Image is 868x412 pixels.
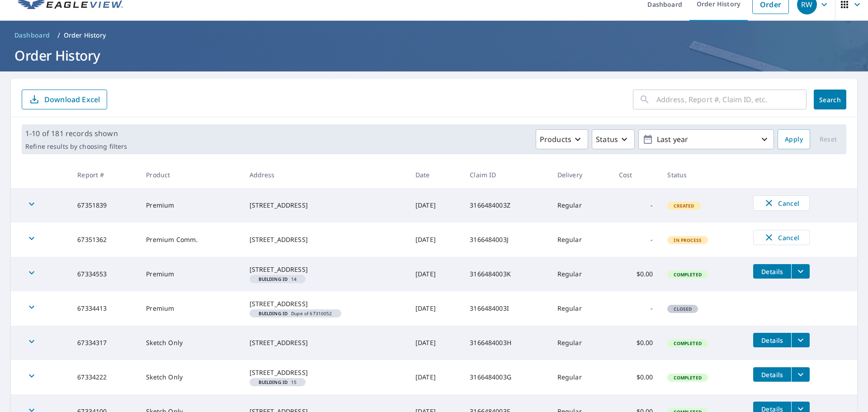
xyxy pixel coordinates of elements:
[408,161,462,188] th: Date
[139,291,242,326] td: Premium
[14,31,50,40] span: Dashboard
[612,326,660,360] td: $0.00
[408,291,462,326] td: [DATE]
[139,223,242,257] td: Premium Comm.
[550,223,612,257] td: Regular
[70,257,139,291] td: 67334553
[660,161,746,188] th: Status
[759,267,786,276] span: Details
[592,129,635,149] button: Status
[70,326,139,360] td: 67334317
[253,277,302,281] span: 14
[668,203,699,209] span: Created
[408,360,462,394] td: [DATE]
[612,188,660,223] td: -
[656,87,807,112] input: Address, Report #, Claim ID, etc.
[759,336,786,345] span: Details
[11,46,857,65] h1: Order History
[250,368,401,377] div: [STREET_ADDRESS]
[668,271,707,278] span: Completed
[462,161,550,188] th: Claim ID
[462,291,550,326] td: 3166484003I
[821,95,839,104] span: Search
[536,129,588,149] button: Products
[753,333,791,347] button: detailsBtn-67334317
[612,360,660,394] td: $0.00
[668,237,707,243] span: In Process
[462,188,550,223] td: 3166484003Z
[253,311,338,316] span: Dupe of 67310052
[408,257,462,291] td: [DATE]
[638,129,774,149] button: Last year
[612,223,660,257] td: -
[250,338,401,347] div: [STREET_ADDRESS]
[70,188,139,223] td: 67351839
[250,299,401,308] div: [STREET_ADDRESS]
[25,128,127,139] p: 1-10 of 181 records shown
[139,257,242,291] td: Premium
[11,28,857,43] nav: breadcrumb
[139,161,242,188] th: Product
[653,132,759,147] p: Last year
[612,161,660,188] th: Cost
[139,188,242,223] td: Premium
[753,195,810,211] button: Cancel
[668,374,707,381] span: Completed
[612,291,660,326] td: -
[25,142,127,151] p: Refine results by choosing filters
[139,326,242,360] td: Sketch Only
[791,367,810,382] button: filesDropdownBtn-67334222
[814,90,846,109] button: Search
[550,291,612,326] td: Regular
[70,161,139,188] th: Report #
[250,235,401,244] div: [STREET_ADDRESS]
[11,28,54,43] a: Dashboard
[70,360,139,394] td: 67334222
[250,201,401,210] div: [STREET_ADDRESS]
[44,95,100,104] p: Download Excel
[259,277,288,281] em: Building ID
[540,134,571,145] p: Products
[253,380,302,384] span: 15
[785,134,803,145] span: Apply
[250,265,401,274] div: [STREET_ADDRESS]
[22,90,107,109] button: Download Excel
[550,188,612,223] td: Regular
[259,311,288,316] em: Building ID
[753,367,791,382] button: detailsBtn-67334222
[139,360,242,394] td: Sketch Only
[462,360,550,394] td: 3166484003G
[462,223,550,257] td: 3166484003J
[550,360,612,394] td: Regular
[791,333,810,347] button: filesDropdownBtn-67334317
[550,326,612,360] td: Regular
[242,161,409,188] th: Address
[550,257,612,291] td: Regular
[753,230,810,245] button: Cancel
[596,134,618,145] p: Status
[753,264,791,279] button: detailsBtn-67334553
[550,161,612,188] th: Delivery
[259,380,288,384] em: Building ID
[64,31,106,40] p: Order History
[408,223,462,257] td: [DATE]
[462,257,550,291] td: 3166484003K
[668,340,707,346] span: Completed
[57,30,60,41] li: /
[759,370,786,379] span: Details
[668,306,697,312] span: Closed
[612,257,660,291] td: $0.00
[778,129,810,149] button: Apply
[70,291,139,326] td: 67334413
[408,188,462,223] td: [DATE]
[763,232,800,243] span: Cancel
[462,326,550,360] td: 3166484003H
[791,264,810,279] button: filesDropdownBtn-67334553
[408,326,462,360] td: [DATE]
[70,223,139,257] td: 67351362
[763,198,800,208] span: Cancel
